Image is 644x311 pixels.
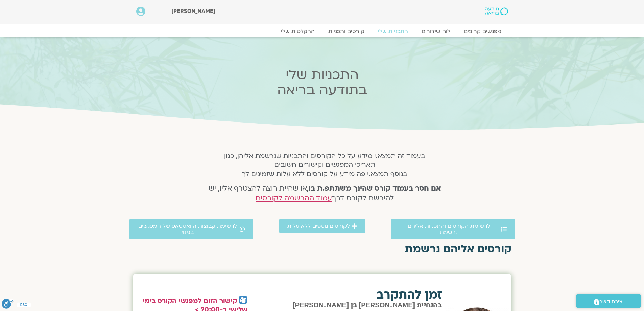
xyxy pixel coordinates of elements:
a: לרשימת הקורסים והתכניות אליהם נרשמת [391,219,515,239]
a: לרשימת קבוצות הוואטסאפ של המפגשים במנוי [129,219,254,239]
span: לרשימת הקורסים והתכניות אליהם נרשמת [399,223,499,235]
img: 🎦 [239,296,247,304]
a: קורסים ותכניות [321,28,371,35]
span: לרשימת קבוצות הוואטסאפ של המפגשים במנוי [138,223,238,235]
span: לקורסים נוספים ללא עלות [287,223,350,229]
a: מפגשים קרובים [457,28,508,35]
h2: זמן להתקרב [271,289,442,301]
h2: התכניות שלי בתודעה בריאה [190,67,455,98]
h2: קורסים אליהם נרשמת [133,243,511,255]
a: לקורסים נוספים ללא עלות [279,219,365,233]
span: יצירת קשר [599,297,624,306]
span: בהנחיית [PERSON_NAME] בן [PERSON_NAME] [293,302,442,309]
strong: אם חסר בעמוד קורס שהינך משתתפ.ת בו, [307,183,441,193]
a: לוח שידורים [415,28,457,35]
h4: או שהיית רוצה להצטרף אליו, יש להירשם לקורס דרך [199,184,450,203]
nav: Menu [136,28,508,35]
a: עמוד ההרשמה לקורסים [256,193,332,203]
a: יצירת קשר [576,294,641,308]
h5: בעמוד זה תמצא.י מידע על כל הקורסים והתכניות שנרשמת אליהן, כגון תאריכי המפגשים וקישורים חשובים בנו... [199,152,450,178]
a: התכניות שלי [371,28,415,35]
a: ההקלטות שלי [274,28,321,35]
span: [PERSON_NAME] [171,7,215,15]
